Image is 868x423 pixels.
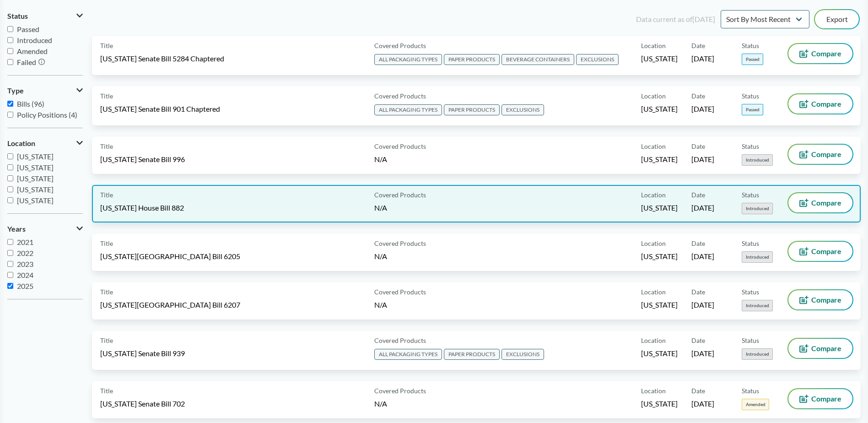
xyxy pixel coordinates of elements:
span: N/A [374,399,387,408]
span: [US_STATE] [641,348,678,358]
span: Title [100,91,113,101]
div: Data current as of [DATE] [636,14,715,25]
span: Status [742,190,759,200]
input: Policy Positions (4) [7,112,13,118]
span: Introduced [742,348,773,360]
span: Title [100,41,113,50]
button: Compare [788,145,852,164]
span: Amended [742,399,769,410]
button: Compare [788,193,852,212]
span: [DATE] [691,399,714,409]
span: BEVERAGE CONTAINERS [501,54,574,65]
span: Date [691,190,705,200]
span: [US_STATE] [17,152,54,161]
span: ALL PACKAGING TYPES [374,104,442,115]
input: [US_STATE] [7,197,13,203]
span: PAPER PRODUCTS [444,104,500,115]
span: [US_STATE] Senate Bill 939 [100,348,185,358]
span: Date [691,386,705,396]
span: Passed [742,104,763,115]
span: Introduced [742,300,773,311]
span: Status [742,287,759,297]
span: Covered Products [374,386,426,396]
span: Location [7,139,35,147]
span: N/A [374,155,387,163]
span: EXCLUSIONS [501,349,544,360]
button: Status [7,8,83,24]
span: 2024 [17,271,33,279]
button: Export [815,10,859,28]
span: Title [100,386,113,396]
span: Bills (96) [17,99,44,108]
span: Introduced [742,251,773,263]
span: [US_STATE] [17,196,54,205]
span: Covered Products [374,41,426,50]
span: Date [691,287,705,297]
span: EXCLUSIONS [501,104,544,115]
span: 2021 [17,238,33,246]
span: Title [100,336,113,345]
button: Compare [788,290,852,309]
span: Title [100,190,113,200]
span: Years [7,225,26,233]
span: Compare [811,248,841,255]
span: Covered Products [374,91,426,101]
span: Location [641,336,666,345]
button: Compare [788,242,852,261]
button: Compare [788,389,852,408]
span: 2025 [17,282,33,290]
span: Introduced [742,203,773,214]
span: Type [7,87,24,95]
span: Title [100,239,113,248]
span: Location [641,91,666,101]
span: Status [7,12,28,20]
span: Location [641,239,666,248]
span: ALL PACKAGING TYPES [374,349,442,360]
span: Passed [17,25,39,33]
span: Introduced [742,154,773,166]
span: Passed [742,54,763,65]
span: [US_STATE] House Bill 882 [100,203,184,213]
span: Location [641,41,666,50]
span: [US_STATE] [17,174,54,183]
span: [DATE] [691,54,714,64]
span: Introduced [17,36,52,44]
span: [US_STATE] [641,54,678,64]
button: Type [7,83,83,98]
span: Compare [811,50,841,57]
span: Covered Products [374,190,426,200]
span: EXCLUSIONS [576,54,619,65]
span: [DATE] [691,154,714,164]
span: PAPER PRODUCTS [444,349,500,360]
span: [US_STATE] Senate Bill 996 [100,154,185,164]
span: PAPER PRODUCTS [444,54,500,65]
span: [US_STATE] [641,104,678,114]
span: N/A [374,252,387,260]
button: Compare [788,94,852,114]
span: Compare [811,296,841,304]
span: Compare [811,395,841,402]
span: [US_STATE] [17,163,54,172]
button: Compare [788,339,852,358]
input: 2023 [7,261,13,267]
input: Bills (96) [7,101,13,107]
span: [DATE] [691,104,714,114]
span: [US_STATE] Senate Bill 901 Chaptered [100,104,220,114]
span: Status [742,91,759,101]
button: Compare [788,44,852,63]
input: 2025 [7,283,13,289]
span: Covered Products [374,287,426,297]
span: Status [742,336,759,345]
input: 2024 [7,272,13,278]
span: [US_STATE] Senate Bill 5284 Chaptered [100,54,224,64]
span: Title [100,287,113,297]
span: 2023 [17,260,33,268]
input: Introduced [7,37,13,43]
span: [US_STATE] [641,300,678,310]
input: [US_STATE] [7,175,13,181]
span: Covered Products [374,336,426,345]
input: 2022 [7,250,13,256]
span: Location [641,190,666,200]
span: Date [691,91,705,101]
span: [US_STATE][GEOGRAPHIC_DATA] Bill 6207 [100,300,240,310]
